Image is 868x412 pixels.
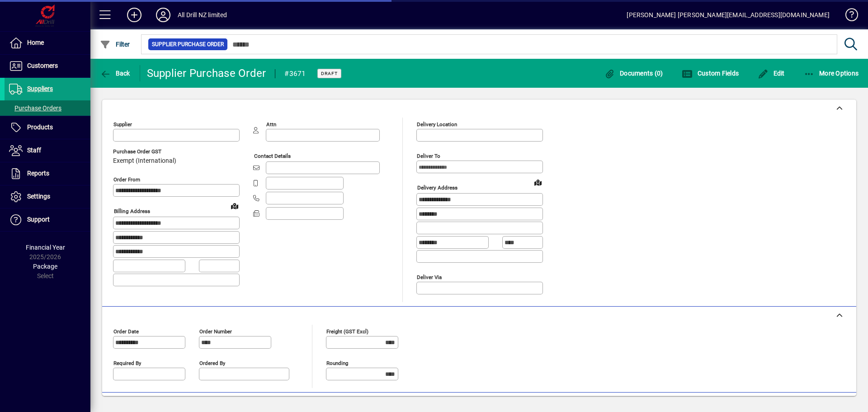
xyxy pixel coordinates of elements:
span: Purchase Order GST [113,149,176,155]
mat-label: Order from [113,176,140,183]
mat-label: Deliver via [417,274,442,280]
button: Add [120,7,149,23]
a: Customers [5,55,90,77]
a: View on map [227,199,242,213]
a: Settings [5,185,90,208]
span: Supplier Purchase Order [152,40,224,49]
mat-label: Delivery Location [417,121,457,128]
mat-label: Order number [199,328,232,334]
span: Staff [27,147,41,154]
mat-label: Attn [266,121,276,128]
a: Support [5,208,90,231]
mat-label: Rounding [326,360,348,366]
a: Home [5,32,90,54]
a: Staff [5,139,90,162]
mat-label: Order date [113,328,139,334]
span: Back [100,70,130,77]
button: Documents (0) [602,65,665,81]
span: Support [27,216,50,223]
span: Filter [100,41,130,48]
span: Customers [27,62,58,69]
button: Profile [149,7,178,23]
mat-label: Supplier [113,121,132,128]
span: Settings [27,193,50,200]
span: Home [27,39,44,46]
span: Documents (0) [604,70,663,77]
span: Products [27,123,53,131]
mat-label: Required by [113,360,141,366]
span: Custom Fields [682,70,739,77]
button: Filter [98,36,132,52]
span: Financial Year [26,244,65,251]
span: Reports [27,170,49,177]
span: Package [33,263,57,270]
mat-label: Deliver To [417,153,440,159]
span: Edit [758,70,785,77]
a: Products [5,116,90,139]
button: More Options [802,65,861,81]
div: Supplier Purchase Order [147,66,266,81]
a: Purchase Orders [5,100,90,116]
span: Exempt (International) [113,157,176,165]
a: Knowledge Base [839,2,857,31]
div: All Drill NZ limited [178,8,227,22]
a: Reports [5,162,90,185]
span: Suppliers [27,85,53,92]
span: More Options [804,70,859,77]
mat-label: Freight (GST excl) [326,328,368,334]
span: Purchase Orders [9,104,61,112]
button: Custom Fields [679,65,741,81]
span: Draft [321,71,338,76]
button: Edit [755,65,787,81]
app-page-header-button: Back [90,65,140,81]
div: #3671 [284,66,306,81]
button: Back [98,65,132,81]
mat-label: Ordered by [199,360,225,366]
div: [PERSON_NAME] [PERSON_NAME][EMAIL_ADDRESS][DOMAIN_NAME] [627,8,830,22]
a: View on map [531,175,545,189]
